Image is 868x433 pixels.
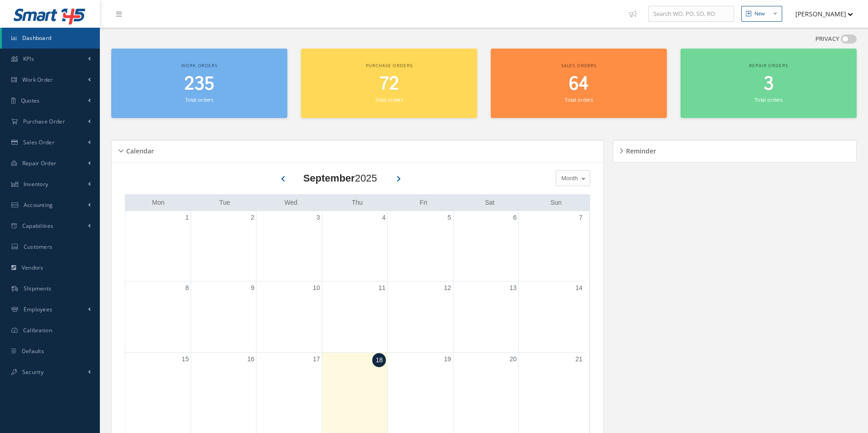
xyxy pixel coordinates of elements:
[125,211,191,281] td: September 1, 2025
[23,326,52,334] span: Calibration
[249,281,256,295] a: September 9, 2025
[23,118,65,125] span: Purchase Order
[2,28,100,49] a: Dashboard
[577,211,584,224] a: September 7, 2025
[256,281,322,353] td: September 10, 2025
[741,6,782,22] button: New
[22,347,44,355] span: Defaults
[418,197,429,208] a: Friday
[372,353,386,367] a: September 18, 2025
[442,281,453,295] a: September 12, 2025
[301,49,477,118] a: Purchase orders 72 Total orders
[519,211,584,281] td: September 7, 2025
[755,96,783,103] small: Total orders
[150,197,166,208] a: Monday
[548,197,563,208] a: Sunday
[22,368,44,376] span: Security
[511,211,518,224] a: September 6, 2025
[749,62,788,69] span: Repair orders
[111,49,287,118] a: Work orders 235 Total orders
[755,10,765,18] div: New
[23,55,34,63] span: KPIs
[246,353,256,366] a: September 16, 2025
[380,211,387,224] a: September 4, 2025
[623,144,656,155] h5: Reminder
[303,172,355,184] b: September
[22,159,57,167] span: Repair Order
[366,62,413,69] span: Purchase orders
[217,197,232,208] a: Tuesday
[453,211,518,281] td: September 6, 2025
[569,71,589,97] span: 64
[311,353,322,366] a: September 17, 2025
[125,281,191,353] td: September 8, 2025
[315,211,322,224] a: September 3, 2025
[185,96,213,103] small: Total orders
[559,174,578,183] span: Month
[787,5,853,23] button: [PERSON_NAME]
[508,281,518,295] a: September 13, 2025
[22,264,44,271] span: Vendors
[249,211,256,224] a: September 2, 2025
[22,222,54,230] span: Capabilities
[123,144,154,155] h5: Calendar
[24,180,49,188] span: Inventory
[24,201,53,209] span: Accounting
[442,353,453,366] a: September 19, 2025
[183,211,191,224] a: September 1, 2025
[283,197,300,208] a: Wednesday
[491,49,667,118] a: Sales orders 64 Total orders
[184,71,214,97] span: 235
[388,211,453,281] td: September 5, 2025
[22,34,52,42] span: Dashboard
[180,353,191,366] a: September 15, 2025
[24,285,52,292] span: Shipments
[191,211,256,281] td: September 2, 2025
[573,281,584,295] a: September 14, 2025
[380,71,399,97] span: 72
[375,96,403,103] small: Total orders
[508,353,518,366] a: September 20, 2025
[561,62,597,69] span: Sales orders
[256,211,322,281] td: September 3, 2025
[322,281,387,353] td: September 11, 2025
[388,281,453,353] td: September 12, 2025
[183,281,191,295] a: September 8, 2025
[181,62,217,69] span: Work orders
[483,197,496,208] a: Saturday
[24,243,53,251] span: Customers
[377,281,388,295] a: September 11, 2025
[22,76,53,84] span: Work Order
[519,281,584,353] td: September 14, 2025
[191,281,256,353] td: September 9, 2025
[23,138,54,146] span: Sales Order
[21,97,40,104] span: Quotes
[303,171,377,186] div: 2025
[311,281,322,295] a: September 10, 2025
[350,197,365,208] a: Thursday
[322,211,387,281] td: September 4, 2025
[453,281,518,353] td: September 13, 2025
[815,34,839,44] label: PRIVACY
[573,353,584,366] a: September 21, 2025
[764,71,774,97] span: 3
[565,96,593,103] small: Total orders
[446,211,453,224] a: September 5, 2025
[681,49,857,118] a: Repair orders 3 Total orders
[648,6,734,22] input: Search WO, PO, SO, RO
[24,305,53,313] span: Employees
